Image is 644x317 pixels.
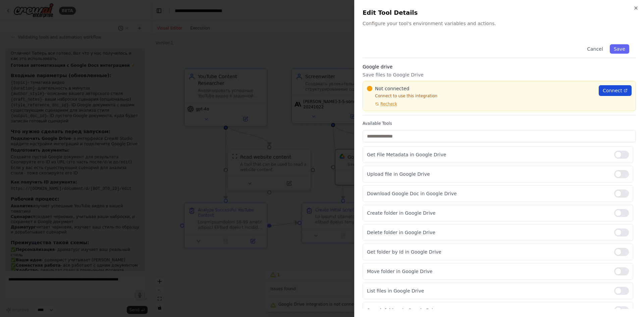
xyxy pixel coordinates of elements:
h3: Google drive [363,63,636,70]
label: Available Tools [363,121,636,126]
p: Upload file in Google Drive [367,171,609,177]
p: Save files to Google Drive [363,71,636,78]
span: Not connected [375,85,409,92]
a: Connect [599,85,632,96]
p: Move folder in Google Drive [367,268,609,275]
p: Connect to use this integration [367,93,595,99]
p: Search folders in Google Drive [367,307,609,314]
button: Cancel [583,44,607,54]
p: Get File Metadata in Google Drive [367,151,609,158]
span: Recheck [380,101,397,107]
button: Recheck [367,101,397,107]
p: List files in Google Drive [367,287,609,294]
h2: Edit Tool Details [363,8,636,17]
p: Create folder in Google Drive [367,210,609,216]
p: Configure your tool's environment variables and actions. [363,20,636,27]
p: Download Google Doc in Google Drive [367,190,609,197]
button: Save [610,44,629,54]
span: Connect [603,87,622,94]
p: Delete folder in Google Drive [367,229,609,236]
p: Get folder by Id in Google Drive [367,249,609,255]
